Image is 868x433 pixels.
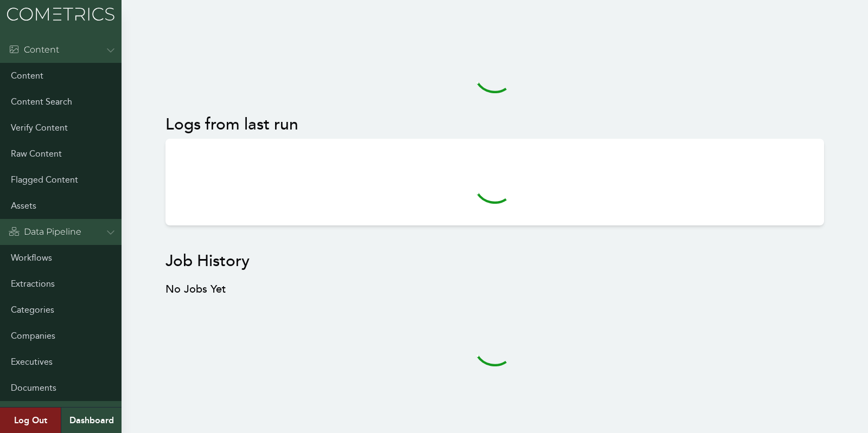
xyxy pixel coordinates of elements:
[165,282,824,297] h3: No Jobs Yet
[61,408,122,433] a: Dashboard
[473,323,516,366] svg: audio-loading
[9,43,59,56] div: Content
[473,160,516,204] svg: audio-loading
[165,115,824,134] h2: Logs from last run
[165,251,824,271] h2: Job History
[473,50,516,93] svg: audio-loading
[9,225,81,238] div: Data Pipeline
